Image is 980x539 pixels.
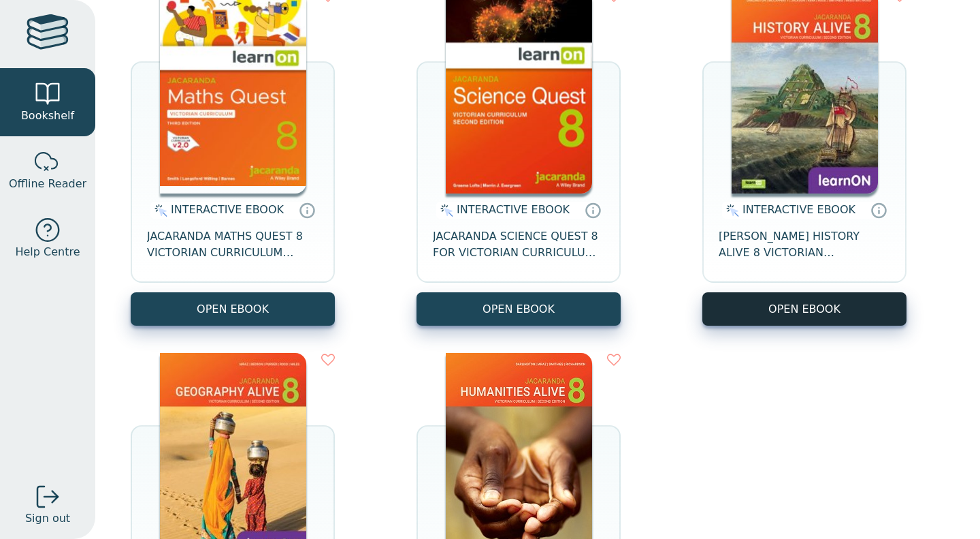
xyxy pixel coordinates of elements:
span: [PERSON_NAME] HISTORY ALIVE 8 VICTORIAN CURRICULUM LEARNON EBOOK 2E [719,228,890,261]
a: Interactive eBooks are accessed online via the publisher’s portal. They contain interactive resou... [585,202,601,218]
button: OPEN EBOOK [416,292,621,326]
img: interactive.svg [436,202,453,219]
a: Interactive eBooks are accessed online via the publisher’s portal. They contain interactive resou... [299,202,315,218]
span: INTERACTIVE EBOOK [742,203,855,216]
span: Help Centre [15,244,80,260]
span: Sign out [25,510,70,527]
img: interactive.svg [150,202,167,219]
button: OPEN EBOOK [131,292,335,326]
span: JACARANDA SCIENCE QUEST 8 FOR VICTORIAN CURRICULUM LEARNON 2E EBOOK [433,228,604,261]
span: INTERACTIVE EBOOK [457,203,570,216]
img: interactive.svg [722,202,739,219]
a: Interactive eBooks are accessed online via the publisher’s portal. They contain interactive resou... [870,202,887,218]
span: JACARANDA MATHS QUEST 8 VICTORIAN CURRICULUM LEARNON EBOOK 3E [147,228,318,261]
button: OPEN EBOOK [702,292,906,326]
span: Bookshelf [21,108,74,124]
span: INTERACTIVE EBOOK [171,203,284,216]
span: Offline Reader [9,176,86,192]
